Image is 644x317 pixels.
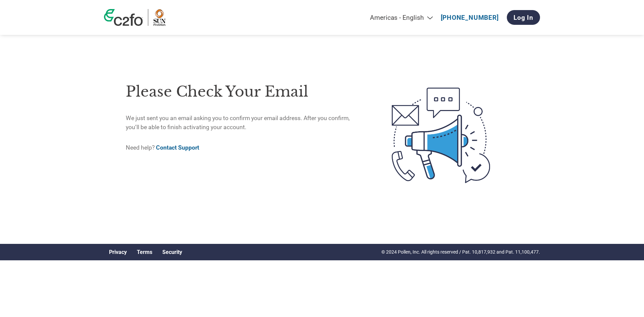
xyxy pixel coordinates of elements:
[153,9,166,26] img: Sun Pharma
[126,81,364,103] h1: Please check your email
[137,249,152,255] a: Terms
[507,10,540,25] a: Log In
[162,249,182,255] a: Security
[109,249,127,255] a: Privacy
[126,114,364,131] p: We just sent you an email asking you to confirm your email address. After you confirm, you’ll be ...
[104,9,143,26] img: c2fo logo
[381,249,540,256] p: © 2024 Pollen, Inc. All rights reserved / Pat. 10,817,932 and Pat. 11,100,477.
[441,14,499,21] a: [PHONE_NUMBER]
[156,144,199,151] a: Contact Support
[126,143,364,152] p: Need help?
[364,75,518,195] img: open-email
